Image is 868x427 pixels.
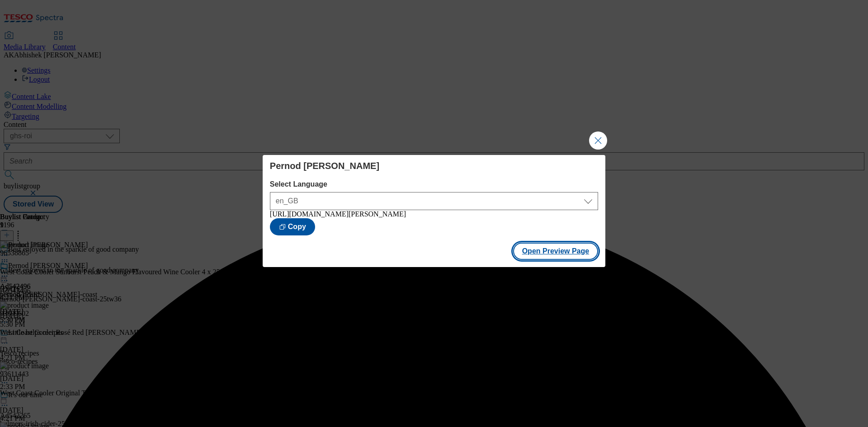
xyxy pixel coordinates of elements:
[589,131,607,150] button: Close Modal
[270,160,598,171] h4: Pernod [PERSON_NAME]
[270,210,598,218] div: [URL][DOMAIN_NAME][PERSON_NAME]
[263,155,605,267] div: Modal
[270,218,315,235] button: Copy
[270,180,598,188] label: Select Language
[513,243,599,260] button: Open Preview Page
